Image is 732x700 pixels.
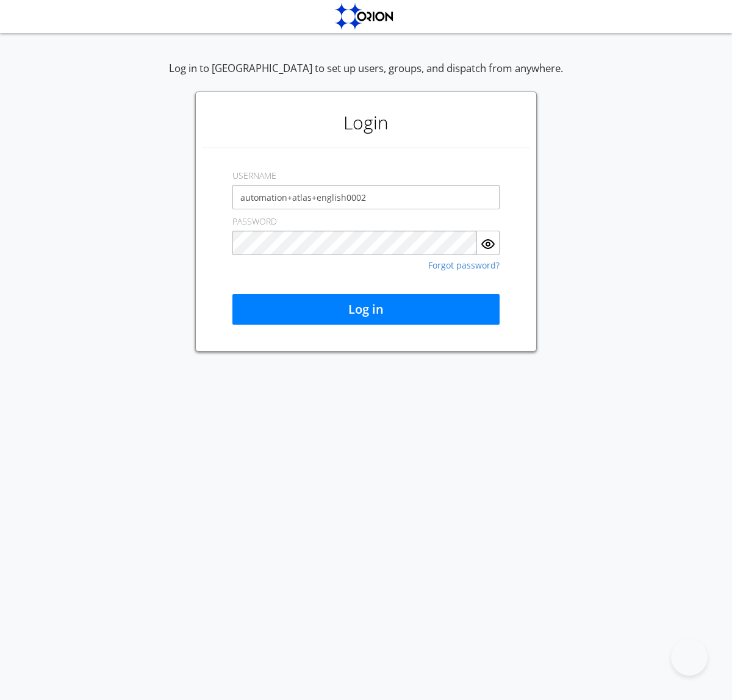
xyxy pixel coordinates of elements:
[477,231,500,255] button: Show Password
[202,98,530,147] h1: Login
[481,237,495,251] img: eye.svg
[232,215,277,228] label: PASSWORD
[232,170,276,182] label: USERNAME
[169,61,563,92] div: Log in to [GEOGRAPHIC_DATA] to set up users, groups, and dispatch from anywhere.
[232,294,500,325] button: Log in
[671,639,708,676] iframe: Toggle Customer Support
[232,231,477,255] input: Password
[428,261,500,270] a: Forgot password?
